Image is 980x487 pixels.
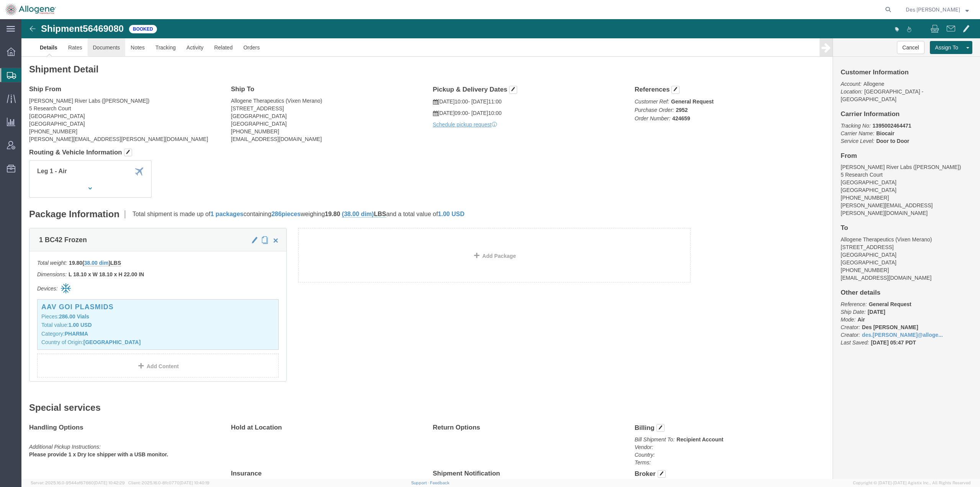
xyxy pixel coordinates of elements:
[853,480,971,486] span: Copyright © [DATE]-[DATE] Agistix Inc., All Rights Reserved
[21,19,980,479] iframe: FS Legacy Container
[430,480,449,485] a: Feedback
[411,480,430,485] a: Support
[5,4,56,15] img: logo
[905,5,969,14] button: Des [PERSON_NAME]
[906,5,960,14] span: Des Charlery
[128,480,209,485] span: Client: 2025.16.0-8fc0770
[31,480,125,485] span: Server: 2025.16.0-9544af67660
[180,480,209,485] span: [DATE] 10:40:19
[94,480,125,485] span: [DATE] 10:42:29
